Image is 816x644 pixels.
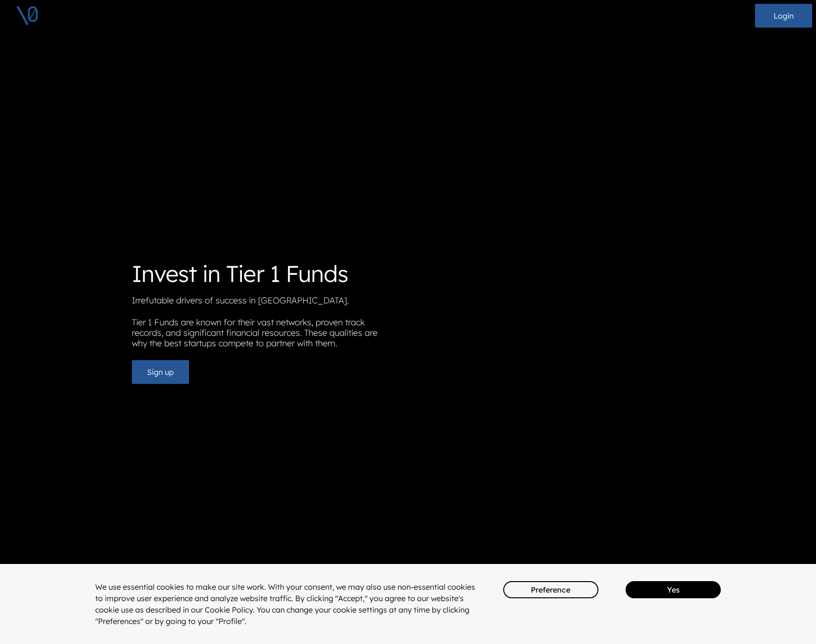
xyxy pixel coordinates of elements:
button: Yes [626,581,721,598]
img: V0 logo [15,4,39,28]
p: Tier 1 Funds are known for their vast networks, proven track records, and significant financial r... [132,317,400,352]
p: Irrefutable drivers of success in [GEOGRAPHIC_DATA]. [132,295,400,310]
button: Preference [503,581,598,598]
button: Sign up [132,360,189,384]
div: We use essential cookies to make our site work. With your consent, we may also use non-essential ... [95,581,476,627]
button: Login [755,4,812,28]
h1: Invest in Tier 1 Funds [132,260,400,288]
